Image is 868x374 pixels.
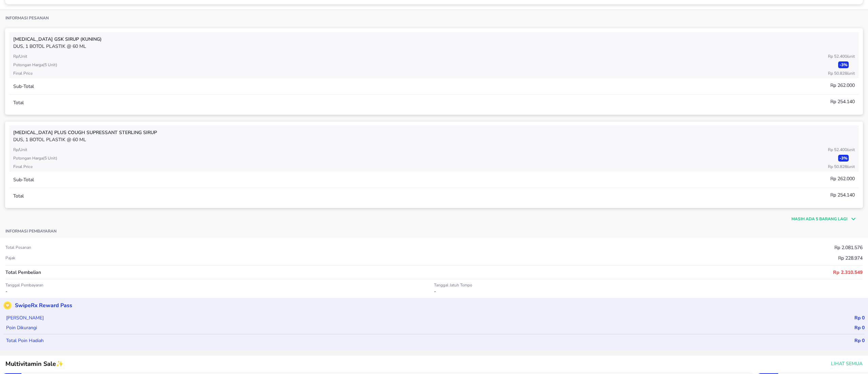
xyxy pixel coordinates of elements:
[830,175,855,182] p: Rp 262.000
[3,324,37,331] p: Poin Dikurangi
[838,61,849,68] p: - 3 %
[3,314,44,321] p: [PERSON_NAME]
[854,337,865,344] p: Rp 0
[5,228,57,234] p: Informasi pembayaran
[847,71,855,76] span: / Unit
[854,314,865,321] p: Rp 0
[13,70,33,76] p: Final Price
[13,53,27,59] p: Rp/Unit
[13,83,34,90] p: Sub-Total
[833,269,863,276] p: Rp 2.310.549
[13,36,855,43] p: [MEDICAL_DATA] GSK SIRUP (KUNING)
[13,147,27,153] p: Rp/Unit
[13,62,57,68] p: Potongan harga ( 5 Unit )
[838,255,863,262] p: Rp 228.974
[3,337,44,344] p: Total Poin Hadiah
[791,216,847,222] p: Masih ada 5 barang lagi
[854,324,865,331] p: Rp 0
[831,360,863,368] span: Lihat Semua
[13,176,34,183] p: Sub-Total
[830,82,855,89] p: Rp 262.000
[828,358,864,370] button: Lihat Semua
[828,147,855,153] p: Rp 52.400
[847,147,855,152] span: / Unit
[847,164,855,169] span: / Unit
[838,155,849,162] p: - 3 %
[5,288,434,295] p: -
[13,99,24,106] p: Total
[13,129,855,136] p: [MEDICAL_DATA] PLUS COUGH SUPRESSANT Sterling SIRUP
[13,43,855,50] p: DUS, 1 BOTOL PLASTIK @ 60 ML
[5,245,31,250] p: Total pesanan
[13,155,57,161] p: Potongan harga ( 5 Unit )
[13,136,855,143] p: DUS, 1 BOTOL PLASTIK @ 60 ML
[5,269,41,276] p: Total Pembelian
[828,164,855,170] p: Rp 50.828
[5,15,49,21] p: Informasi Pesanan
[5,255,15,261] p: Pajak
[828,53,855,59] p: Rp 52.400
[13,192,24,200] p: Total
[434,282,863,288] p: Tanggal Jatuh Tempo
[847,54,855,59] span: / Unit
[13,164,33,170] p: Final Price
[834,244,863,251] p: Rp 2.081.576
[830,98,855,105] p: Rp 254.140
[434,288,863,295] p: -
[5,282,434,288] p: Tanggal Pembayaran
[828,70,855,76] p: Rp 50.828
[12,301,72,310] p: SwipeRx Reward Pass
[830,191,855,199] p: Rp 254.140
